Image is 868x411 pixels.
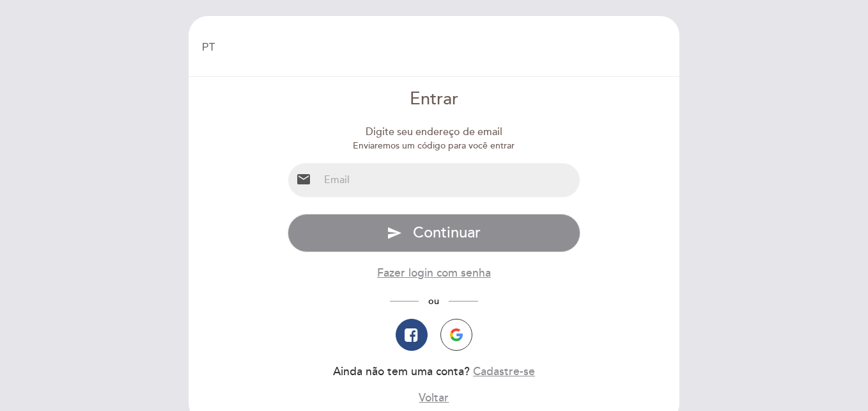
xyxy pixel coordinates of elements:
i: send [387,225,402,241]
i: email [296,172,311,187]
span: Ainda não tem uma conta? [333,365,470,378]
span: Continuar [413,223,481,242]
div: Entrar [288,87,581,112]
div: Enviaremos um código para você entrar [288,140,581,152]
button: send Continuar [288,214,581,252]
div: Digite seu endereço de email [288,125,581,140]
button: Voltar [419,390,449,406]
input: Email [319,163,580,197]
span: ou [419,296,449,307]
button: Fazer login com senha [377,265,491,281]
img: icon-google.png [450,328,463,341]
button: Cadastre-se [473,364,535,380]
